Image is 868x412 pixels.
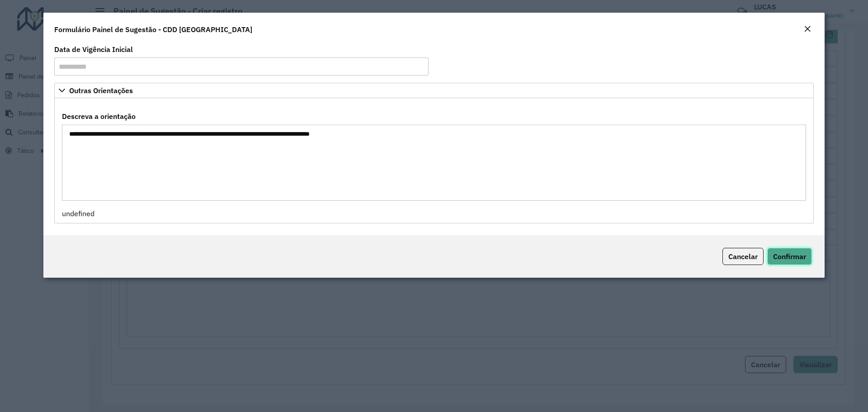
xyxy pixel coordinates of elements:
[62,111,136,122] label: Descreva a orientação
[804,25,811,33] em: Fechar
[722,248,764,265] button: Cancelar
[54,24,252,35] h4: Formulário Painel de Sugestão - CDD [GEOGRAPHIC_DATA]
[801,24,814,35] button: Close
[728,252,758,261] span: Cancelar
[773,252,806,261] span: Confirmar
[54,44,133,55] label: Data de Vigência Inicial
[54,98,814,223] div: Outras Orientações
[767,248,812,265] button: Confirmar
[69,87,133,94] span: Outras Orientações
[54,83,814,98] a: Outras Orientações
[62,209,94,218] span: undefined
